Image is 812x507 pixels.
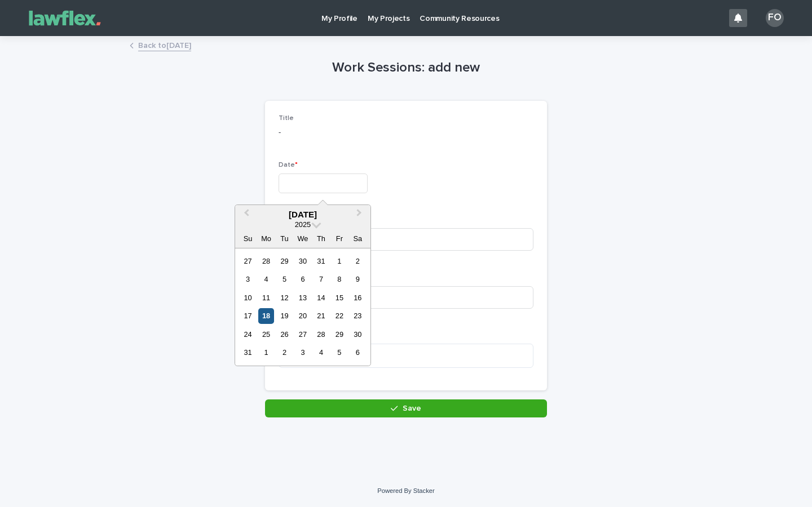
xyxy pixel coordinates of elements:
[277,327,292,342] div: Choose Tuesday, August 26th, 2025
[766,9,784,27] div: FO
[295,327,310,342] div: Choose Wednesday, August 27th, 2025
[295,308,310,323] div: Choose Wednesday, August 20th, 2025
[314,272,329,287] div: Choose Thursday, August 7th, 2025
[240,272,255,287] div: Choose Sunday, August 3rd, 2025
[295,231,310,246] div: We
[332,253,347,269] div: Choose Friday, August 1st, 2025
[277,253,292,269] div: Choose Tuesday, July 29th, 2025
[277,272,292,287] div: Choose Tuesday, August 5th, 2025
[314,308,329,323] div: Choose Thursday, August 21st, 2025
[277,290,292,305] div: Choose Tuesday, August 12th, 2025
[138,38,191,51] a: Back to[DATE]
[258,253,273,269] div: Choose Monday, July 28th, 2025
[351,206,369,224] button: Next Month
[279,162,298,168] span: Date
[332,272,347,287] div: Choose Friday, August 8th, 2025
[236,206,254,224] button: Previous Month
[332,231,347,246] div: Fr
[240,327,255,342] div: Choose Sunday, August 24th, 2025
[377,487,434,494] a: Powered By Stacker
[350,290,365,305] div: Choose Saturday, August 16th, 2025
[258,272,273,287] div: Choose Monday, August 4th, 2025
[295,345,310,360] div: Choose Wednesday, September 3rd, 2025
[279,127,533,139] p: -
[295,272,310,287] div: Choose Wednesday, August 6th, 2025
[265,399,547,417] button: Save
[314,290,329,305] div: Choose Thursday, August 14th, 2025
[350,345,365,360] div: Choose Saturday, September 6th, 2025
[350,272,365,287] div: Choose Saturday, August 9th, 2025
[240,253,255,269] div: Choose Sunday, July 27th, 2025
[240,345,255,360] div: Choose Sunday, August 31st, 2025
[235,210,370,220] div: [DATE]
[295,220,311,229] span: 2025
[258,308,273,323] div: Choose Monday, August 18th, 2025
[332,327,347,342] div: Choose Friday, August 29th, 2025
[332,308,347,323] div: Choose Friday, August 22nd, 2025
[295,290,310,305] div: Choose Wednesday, August 13th, 2025
[314,327,329,342] div: Choose Thursday, August 28th, 2025
[258,231,273,246] div: Mo
[332,290,347,305] div: Choose Friday, August 15th, 2025
[239,252,367,362] div: month 2025-08
[279,115,294,122] span: Title
[23,7,107,29] img: Gnvw4qrBSHOAfo8VMhG6
[240,308,255,323] div: Choose Sunday, August 17th, 2025
[332,345,347,360] div: Choose Friday, September 5th, 2025
[403,404,421,412] span: Save
[350,308,365,323] div: Choose Saturday, August 23rd, 2025
[258,345,273,360] div: Choose Monday, September 1st, 2025
[277,345,292,360] div: Choose Tuesday, September 2nd, 2025
[240,290,255,305] div: Choose Sunday, August 10th, 2025
[350,327,365,342] div: Choose Saturday, August 30th, 2025
[350,231,365,246] div: Sa
[240,231,255,246] div: Su
[277,231,292,246] div: Tu
[277,308,292,323] div: Choose Tuesday, August 19th, 2025
[258,290,273,305] div: Choose Monday, August 11th, 2025
[350,253,365,269] div: Choose Saturday, August 2nd, 2025
[265,60,547,76] h1: Work Sessions: add new
[314,345,329,360] div: Choose Thursday, September 4th, 2025
[314,231,329,246] div: Th
[295,253,310,269] div: Choose Wednesday, July 30th, 2025
[314,253,329,269] div: Choose Thursday, July 31st, 2025
[258,327,273,342] div: Choose Monday, August 25th, 2025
